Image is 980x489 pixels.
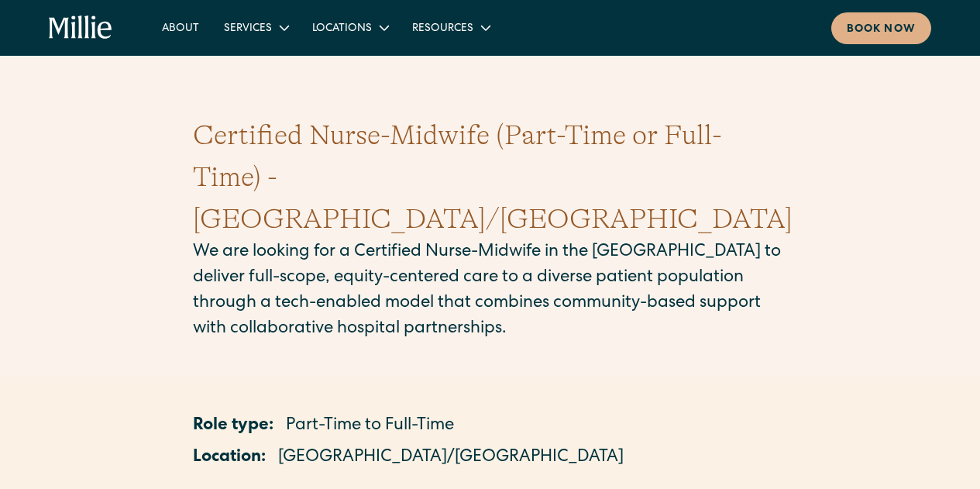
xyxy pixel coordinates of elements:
[412,21,473,37] div: Resources
[49,15,112,40] a: home
[193,414,273,439] p: Role type:
[193,240,788,343] p: We are looking for a Certified Nurse-Midwife in the [GEOGRAPHIC_DATA] to deliver full-scope, equi...
[150,15,211,40] a: About
[286,414,454,439] p: Part-Time to Full-Time
[224,21,272,37] div: Services
[193,115,788,240] h1: Certified Nurse-Midwife (Part-Time or Full-Time) - [GEOGRAPHIC_DATA]/[GEOGRAPHIC_DATA]
[400,15,501,40] div: Resources
[193,446,266,471] p: Location:
[312,21,372,37] div: Locations
[300,15,400,40] div: Locations
[278,446,624,471] p: [GEOGRAPHIC_DATA]/[GEOGRAPHIC_DATA]
[831,12,931,44] a: Book now
[847,22,916,38] div: Book now
[211,15,300,40] div: Services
